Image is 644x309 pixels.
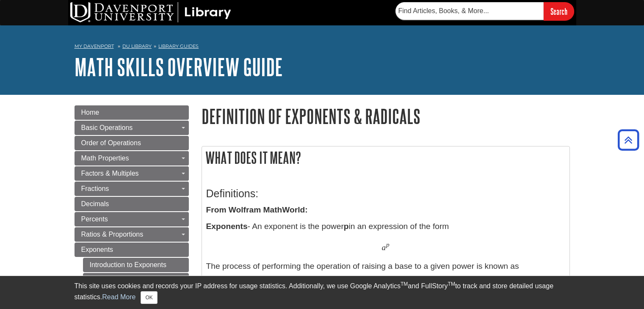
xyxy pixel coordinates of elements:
[75,136,189,150] a: Order of Operations
[75,281,570,304] div: This site uses cookies and records your IP address for usage statistics. Additionally, we use Goo...
[401,281,408,287] sup: TM
[83,273,189,287] a: Rules of Exponents
[75,197,189,211] a: Decimals
[81,231,144,238] span: Ratios & Proportions
[81,215,108,223] span: Percents
[75,41,570,54] nav: breadcrumb
[395,2,544,20] input: Find Articles, Books, & More...
[75,54,283,80] a: Math Skills Overview Guide
[75,151,189,166] a: Math Properties
[75,243,189,257] a: Exponents
[81,139,141,146] span: Order of Operations
[81,170,139,177] span: Factors & Multiples
[102,293,135,301] a: Read More
[75,121,189,135] a: Basic Operations
[75,227,189,242] a: Ratios & Proportions
[381,243,386,252] span: a
[141,291,157,304] button: Close
[202,146,569,169] h2: What does it mean?
[206,205,308,214] strong: From Wolfram MathWorld:
[75,43,114,50] a: My Davenport
[81,200,109,207] span: Decimals
[81,246,113,253] span: Exponents
[75,166,189,181] a: Factors & Multiples
[448,281,455,287] sup: TM
[158,43,199,49] a: Library Guides
[81,109,100,116] span: Home
[81,185,109,192] span: Fractions
[81,124,133,131] span: Basic Operations
[395,2,574,20] form: Searches DU Library's articles, books, and more
[75,212,189,226] a: Percents
[75,105,189,120] a: Home
[206,188,565,200] h3: Definitions:
[122,43,152,49] a: DU Library
[206,222,248,231] b: Exponents
[70,2,231,22] img: DU Library
[81,154,129,162] span: Math Properties
[386,241,390,248] span: p
[202,105,570,127] h1: Definition of Exponents & Radicals
[75,182,189,196] a: Fractions
[544,2,574,20] input: Search
[83,258,189,272] a: Introduction to Exponents
[615,134,642,146] a: Back to Top
[344,222,349,231] b: p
